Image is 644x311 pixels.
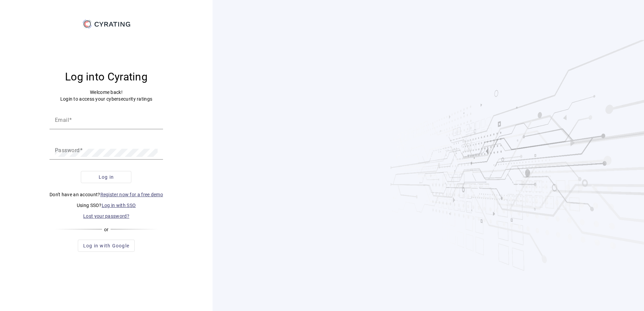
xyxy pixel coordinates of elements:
mat-label: Password [55,147,80,153]
button: Log in with Google [78,240,135,252]
p: Welcome back! Login to access your cybersecurity ratings [50,89,163,102]
div: or [55,226,158,233]
span: Log in with Google [83,242,130,249]
mat-label: Email [55,117,69,123]
a: Lost your password? [83,213,129,219]
g: CYRATING [95,22,130,27]
h3: Log into Cyrating [50,70,163,83]
p: Don't have an account? [50,191,163,198]
span: Log in [99,174,114,180]
a: Log in with SSO [102,203,136,208]
p: Using SSO? [50,202,163,209]
button: Log in [81,171,131,183]
a: Register now for a free demo [100,192,163,197]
